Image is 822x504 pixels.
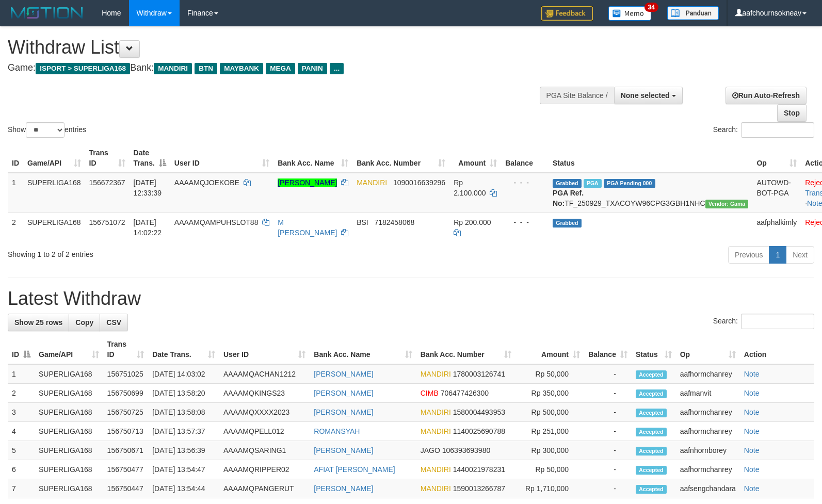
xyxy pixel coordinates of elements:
span: Rp 200.000 [454,218,491,226]
a: [PERSON_NAME] [314,389,373,397]
span: Copy 706477426300 to clipboard [441,389,489,397]
span: Grabbed [553,179,582,188]
span: Accepted [636,428,667,436]
a: [PERSON_NAME] [314,408,373,416]
th: Balance [501,143,549,173]
td: 156750725 [103,403,149,422]
a: AFIAT [PERSON_NAME] [314,465,395,474]
th: Trans ID: activate to sort column ascending [103,335,149,364]
td: aafphalkimly [752,213,801,242]
td: SUPERLIGA168 [23,173,85,213]
span: Accepted [636,389,667,398]
label: Search: [713,122,814,138]
td: AAAAMQXXXX2023 [219,403,310,422]
img: Feedback.jpg [541,6,593,21]
th: Bank Acc. Name: activate to sort column ascending [310,335,416,364]
th: ID: activate to sort column descending [8,335,35,364]
td: 2 [8,384,35,403]
td: TF_250929_TXACOYW96CPG3GBH1NHC [549,173,752,213]
td: Rp 50,000 [515,460,584,479]
a: Note [744,465,760,474]
span: JAGO [421,446,440,454]
td: SUPERLIGA168 [35,422,103,441]
span: Copy 1440021978231 to clipboard [453,465,505,474]
span: None selected [621,91,670,100]
a: M [PERSON_NAME] [278,218,337,237]
td: SUPERLIGA168 [35,479,103,498]
td: - [584,441,632,460]
div: PGA Site Balance / [540,87,614,104]
th: ID [8,143,23,173]
a: Note [744,389,760,397]
a: Note [744,446,760,454]
td: aafhormchanrey [676,460,740,479]
td: [DATE] 13:57:37 [148,422,219,441]
span: Accepted [636,485,667,494]
th: Bank Acc. Name: activate to sort column ascending [273,143,352,173]
a: Previous [728,246,769,264]
span: Rp 2.100.000 [454,178,486,197]
span: PGA Pending [604,179,655,188]
span: AAAAMQAMPUHSLOT88 [174,218,259,226]
input: Search: [741,314,814,329]
a: Next [786,246,814,264]
th: Trans ID: activate to sort column ascending [85,143,130,173]
span: BTN [195,63,217,74]
label: Show entries [8,122,86,138]
td: 5 [8,441,35,460]
span: ... [330,63,344,74]
th: Balance: activate to sort column ascending [584,335,632,364]
td: Rp 300,000 [515,441,584,460]
span: Copy 1090016639296 to clipboard [393,178,445,187]
td: [DATE] 13:54:47 [148,460,219,479]
th: Op: activate to sort column ascending [752,143,801,173]
th: Op: activate to sort column ascending [676,335,740,364]
label: Search: [713,314,814,329]
td: SUPERLIGA168 [35,403,103,422]
div: Showing 1 to 2 of 2 entries [8,245,335,259]
td: AAAAMQSARING1 [219,441,310,460]
span: CSV [106,318,121,327]
span: AAAAMQJOEKOBE [174,178,239,187]
th: Date Trans.: activate to sort column descending [130,143,170,173]
a: ROMANSYAH [314,427,360,435]
td: 156750671 [103,441,149,460]
th: Action [740,335,814,364]
a: [PERSON_NAME] [314,484,373,493]
span: MANDIRI [421,484,451,493]
td: 156750699 [103,384,149,403]
th: Game/API: activate to sort column ascending [23,143,85,173]
span: Copy 7182458068 to clipboard [374,218,414,226]
td: - [584,403,632,422]
span: Copy 106393693980 to clipboard [442,446,490,454]
td: SUPERLIGA168 [35,460,103,479]
span: 156672367 [89,178,125,187]
td: AAAAMQRIPPER02 [219,460,310,479]
span: MANDIRI [421,427,451,435]
td: Rp 350,000 [515,384,584,403]
b: PGA Ref. No: [553,189,584,207]
td: 7 [8,479,35,498]
a: Note [744,408,760,416]
th: Status: activate to sort column ascending [632,335,676,364]
span: MANDIRI [421,370,451,378]
th: Amount: activate to sort column ascending [515,335,584,364]
span: Copy [75,318,93,327]
td: SUPERLIGA168 [35,364,103,384]
td: Rp 251,000 [515,422,584,441]
td: aafhormchanrey [676,403,740,422]
td: 156750713 [103,422,149,441]
th: Bank Acc. Number: activate to sort column ascending [352,143,449,173]
td: AUTOWD-BOT-PGA [752,173,801,213]
td: SUPERLIGA168 [35,441,103,460]
td: 156751025 [103,364,149,384]
span: ISPORT > SUPERLIGA168 [36,63,130,74]
span: Show 25 rows [14,318,62,327]
td: 4 [8,422,35,441]
span: Copy 1140025690788 to clipboard [453,427,505,435]
a: Show 25 rows [8,314,69,331]
span: [DATE] 14:02:22 [134,218,162,237]
a: Stop [777,104,807,122]
span: 34 [644,3,658,12]
a: [PERSON_NAME] [314,446,373,454]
